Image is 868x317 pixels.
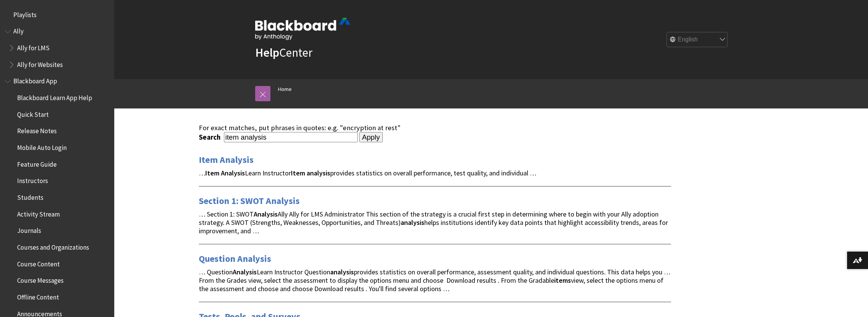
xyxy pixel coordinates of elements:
span: Activity Stream [17,208,60,218]
span: Playlists [13,8,37,19]
span: Journals [17,225,41,235]
strong: Help [255,45,279,60]
strong: Item [291,169,305,177]
div: For exact matches, put phrases in quotes: e.g. "encryption at rest" [199,124,671,132]
span: Courses and Organizations [17,241,89,251]
label: Search [199,133,222,142]
strong: analysis [330,268,354,276]
nav: Book outline for Playlists [5,8,110,21]
span: Course Content [17,258,60,268]
span: Course Messages [17,274,64,285]
span: … Question Learn Instructor Question provides statistics on overall performance, assessment quali... [199,268,670,293]
select: Site Language Selector [667,32,728,48]
span: Mobile Auto Login [17,141,67,151]
strong: Analysis [254,210,278,218]
span: Ally [13,25,24,35]
strong: analysis [307,169,330,177]
span: Instructors [17,175,48,185]
span: … Learn Instructor provides statistics on overall performance, test quality, and individual … [199,169,536,177]
span: Blackboard App [13,75,57,85]
span: Students [17,191,43,201]
a: HelpCenter [255,45,312,60]
span: Feature Guide [17,158,57,168]
span: Ally for Websites [17,58,63,68]
a: Question Analysis [199,253,271,265]
strong: items [554,276,571,285]
input: Apply [359,132,383,143]
a: Item Analysis [199,154,254,166]
span: Ally for LMS [17,41,50,52]
span: Offline Content [17,291,59,301]
nav: Book outline for Anthology Ally Help [5,25,110,71]
strong: Analysis [233,268,257,276]
a: Home [278,84,292,94]
span: Quick Start [17,108,49,118]
strong: Analysis [221,169,245,177]
span: Blackboard Learn App Help [17,91,92,102]
strong: Item [205,169,219,177]
span: Release Notes [17,125,57,135]
span: … Section 1: SWOT Ally Ally for LMS Administrator This section of the strategy is a crucial first... [199,210,668,235]
a: Section 1: SWOT Analysis [199,195,300,207]
img: Blackboard by Anthology [255,18,350,40]
strong: analysis [401,218,424,227]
